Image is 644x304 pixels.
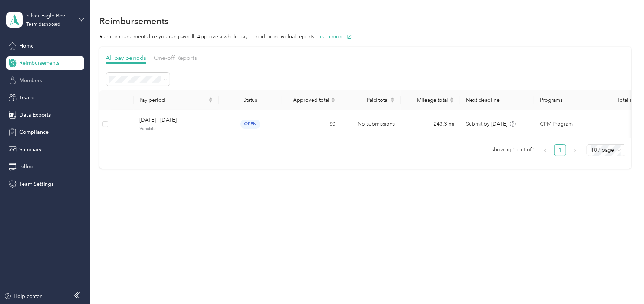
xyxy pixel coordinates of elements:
span: caret-up [390,96,395,101]
div: Silver Eagle Beverages [26,12,73,20]
span: Paid total [347,97,389,103]
span: caret-down [450,99,454,104]
span: Home [19,42,34,50]
span: Teams [19,94,34,101]
a: 1 [555,145,566,156]
span: One-off Reports [154,54,197,61]
p: Run reimbursements like you run payroll. Approve a whole pay period or individual reports. [99,33,631,41]
span: caret-down [390,99,395,104]
span: [DATE] - [DATE] [139,116,213,124]
span: CPM Program [540,120,573,128]
span: Pay period [139,97,207,103]
div: Status [225,97,276,103]
span: All pay periods [106,54,146,61]
span: right [573,148,577,153]
span: Showing 1 out of 1 [492,144,536,155]
span: Data Exports [19,111,51,119]
li: 1 [554,144,566,156]
span: left [543,148,548,153]
span: Variable [139,126,213,132]
span: caret-up [208,96,213,101]
div: Team dashboard [26,22,60,27]
button: Learn more [317,33,352,41]
th: Programs [534,90,608,110]
h1: Reimbursements [99,17,169,25]
span: Members [19,77,42,84]
button: right [569,144,581,156]
th: Paid total [341,90,401,110]
button: Help center [4,292,42,300]
span: Team Settings [19,180,53,188]
span: Mileage total [407,97,448,103]
span: 10 / page [591,145,621,156]
li: Next Page [569,144,581,156]
th: Mileage total [401,90,460,110]
span: caret-down [208,99,213,104]
span: Reimbursements [19,59,59,67]
span: open [240,120,260,128]
span: Submit by [DATE] [466,121,507,127]
div: Page Size [587,144,625,156]
span: caret-up [331,96,335,101]
th: Pay period [134,90,219,110]
span: Billing [19,163,35,171]
td: No submissions [341,110,401,138]
span: Compliance [19,128,49,136]
th: Next deadline [460,90,534,110]
span: caret-up [450,96,454,101]
li: Previous Page [539,144,551,156]
span: Summary [19,146,42,153]
span: caret-down [331,99,335,104]
button: left [539,144,551,156]
td: 243.3 mi [401,110,460,138]
span: Approved total [288,97,329,103]
td: $0 [282,110,341,138]
th: Approved total [282,90,341,110]
iframe: Everlance-gr Chat Button Frame [602,262,644,304]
